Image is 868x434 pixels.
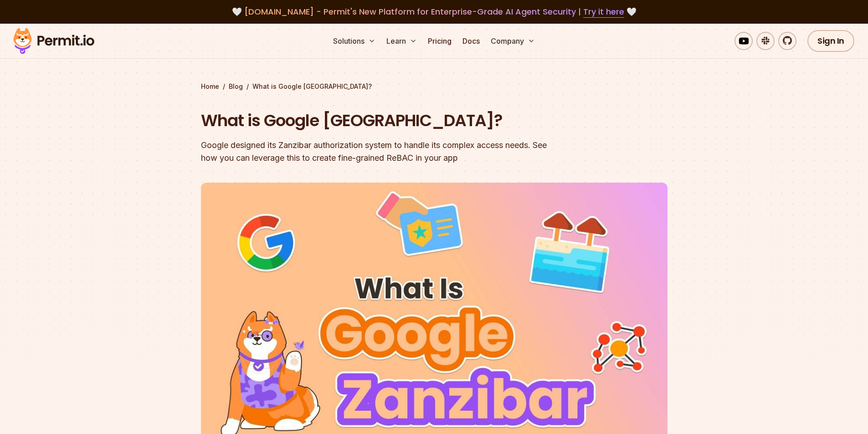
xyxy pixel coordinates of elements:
[201,82,219,91] a: Home
[201,139,551,164] div: Google designed its Zanzibar authorization system to handle its complex access needs. See how you...
[9,26,98,56] img: Permit logo
[229,82,243,91] a: Blog
[22,5,846,18] div: 🤍 🤍
[201,82,668,91] div: / /
[383,32,421,50] button: Learn
[244,6,624,17] span: [DOMAIN_NAME] - Permit's New Platform for Enterprise-Grade AI Agent Security |
[487,32,539,50] button: Company
[583,6,624,18] a: Try it here
[807,30,854,52] a: Sign In
[329,32,379,50] button: Solutions
[424,32,455,50] a: Pricing
[201,109,551,132] h1: What is Google [GEOGRAPHIC_DATA]?
[459,32,483,50] a: Docs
